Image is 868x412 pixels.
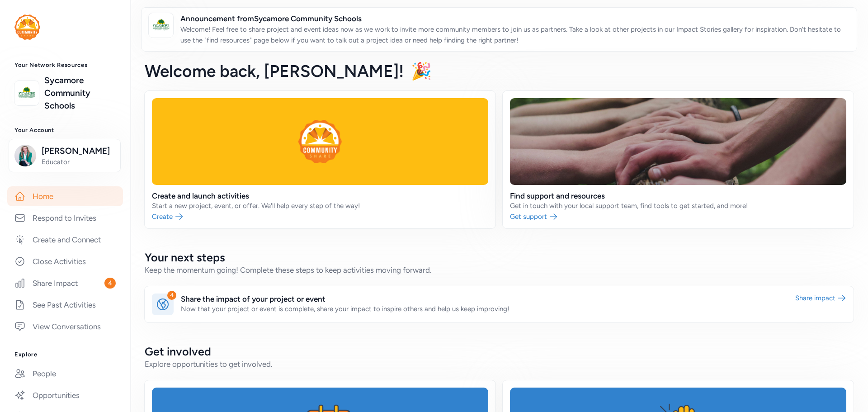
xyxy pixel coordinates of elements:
h2: Get involved [145,344,854,359]
span: [PERSON_NAME] [42,145,115,157]
a: Home [7,186,123,206]
img: logo [14,14,40,40]
h3: Your Network Resources [14,62,116,69]
h3: Your Account [14,127,116,134]
a: See Past Activities [7,295,123,315]
span: Announcement from Sycamore Community Schools [180,13,849,24]
h3: Explore [14,351,116,358]
a: View Conversations [7,317,123,336]
a: Sycamore Community Schools [44,74,116,112]
button: [PERSON_NAME]Educator [9,139,121,172]
h2: Your next steps [145,250,854,265]
span: 4 [104,278,116,289]
div: 4 [167,291,176,300]
a: Create and Connect [7,230,123,250]
a: Opportunities [7,385,123,405]
span: 🎉 [411,61,432,81]
div: Keep the momentum going! Complete these steps to keep activities moving forward. [145,265,854,275]
a: People [7,364,123,384]
span: Welcome back , [PERSON_NAME]! [145,61,404,81]
a: Close Activities [7,251,123,271]
span: Educator [42,157,115,166]
a: Share Impact4 [7,273,123,293]
a: Respond to Invites [7,208,123,228]
img: logo [17,83,37,103]
div: Explore opportunities to get involved. [145,359,854,369]
p: Welcome! Feel free to share project and event ideas now as we work to invite more community membe... [180,24,849,46]
img: logo [151,15,171,35]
